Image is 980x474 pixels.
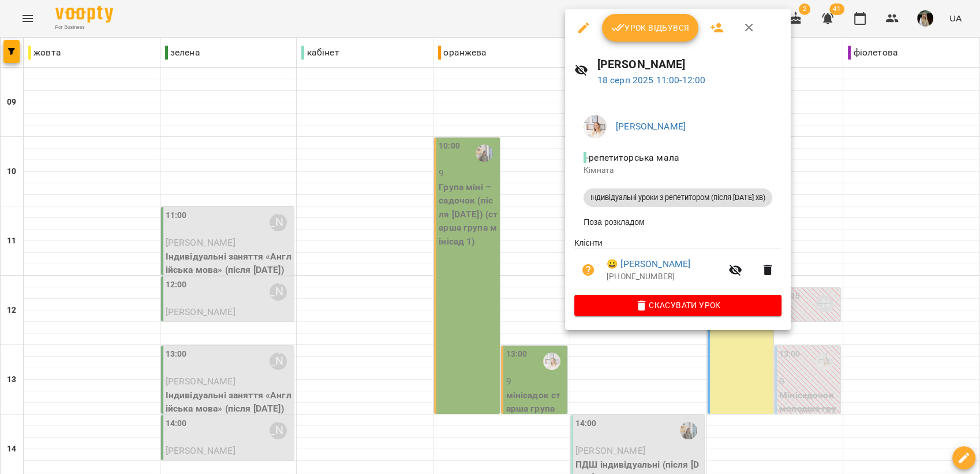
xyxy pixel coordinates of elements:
[574,237,781,295] ul: Клієнти
[583,115,607,138] img: c4161fbe6be98c1a7c96bb801e9bc1b7.jpg
[597,55,781,73] h6: [PERSON_NAME]
[597,75,706,86] a: 18 серп 2025 11:00-12:00
[602,14,699,42] button: Урок відбувся
[583,298,772,312] span: Скасувати Урок
[583,152,682,163] span: - репетиторська мала
[583,165,772,176] p: Кімната
[574,295,781,316] button: Скасувати Урок
[583,192,772,203] span: Індивідуальні уроки з репетитором (після [DATE] хв)
[616,121,686,132] a: [PERSON_NAME]
[607,271,721,283] p: [PHONE_NUMBER]
[607,257,690,271] a: 😀 [PERSON_NAME]
[611,21,690,35] span: Урок відбувся
[574,212,781,232] li: Поза розкладом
